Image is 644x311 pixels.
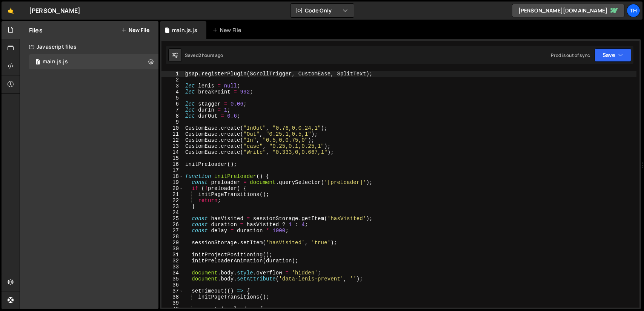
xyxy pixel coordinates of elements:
[161,113,184,119] div: 8
[161,173,184,179] div: 18
[161,240,184,246] div: 29
[290,4,354,17] button: Code Only
[172,26,197,34] div: main.js.js
[161,228,184,234] div: 27
[161,264,184,270] div: 33
[161,143,184,149] div: 13
[20,39,158,54] div: Javascript files
[161,89,184,95] div: 4
[43,58,68,65] div: main.js.js
[161,192,184,198] div: 21
[161,185,184,192] div: 20
[161,288,184,294] div: 37
[121,27,149,33] button: New File
[161,71,184,77] div: 1
[161,149,184,155] div: 14
[161,234,184,240] div: 28
[161,246,184,252] div: 30
[29,6,80,15] div: [PERSON_NAME]
[161,107,184,113] div: 7
[29,54,158,69] div: 17273/47859.js
[161,125,184,131] div: 10
[161,119,184,125] div: 9
[161,204,184,210] div: 23
[161,252,184,258] div: 31
[161,270,184,276] div: 34
[161,77,184,83] div: 2
[161,210,184,216] div: 24
[161,216,184,222] div: 25
[161,83,184,89] div: 3
[627,4,640,17] a: Th
[185,52,223,58] div: Saved
[551,52,590,58] div: Prod is out of sync
[161,300,184,306] div: 39
[512,4,624,17] a: [PERSON_NAME][DOMAIN_NAME]
[161,198,184,204] div: 22
[161,131,184,137] div: 11
[161,167,184,173] div: 17
[161,282,184,288] div: 36
[161,222,184,228] div: 26
[212,26,244,34] div: New File
[161,179,184,185] div: 19
[161,258,184,264] div: 32
[161,276,184,282] div: 35
[595,48,631,62] button: Save
[29,26,43,34] h2: Files
[161,155,184,161] div: 15
[35,60,40,66] span: 1
[198,52,223,58] div: 2 hours ago
[161,161,184,167] div: 16
[161,95,184,101] div: 5
[161,101,184,107] div: 6
[161,294,184,300] div: 38
[2,2,20,20] a: 🤙
[161,137,184,143] div: 12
